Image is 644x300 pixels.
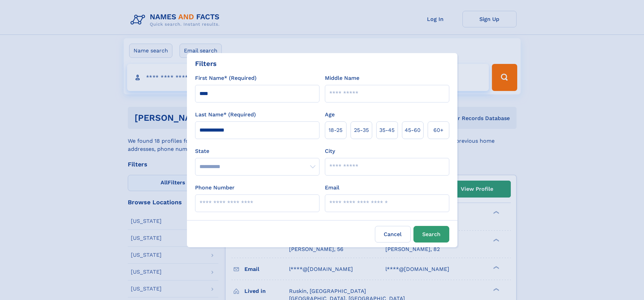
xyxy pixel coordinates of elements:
label: Phone Number [195,184,235,192]
button: Search [413,226,449,243]
span: 25‑35 [354,126,369,134]
label: Last Name* (Required) [195,111,256,119]
label: Email [325,184,339,192]
span: 60+ [433,126,444,134]
label: State [195,147,319,155]
label: Age [325,111,335,119]
label: Cancel [375,226,411,243]
label: City [325,147,335,155]
div: Filters [195,59,217,69]
span: 18‑25 [329,126,342,134]
label: Middle Name [325,74,359,82]
span: 35‑45 [379,126,395,134]
span: 45‑60 [405,126,421,134]
label: First Name* (Required) [195,74,257,82]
